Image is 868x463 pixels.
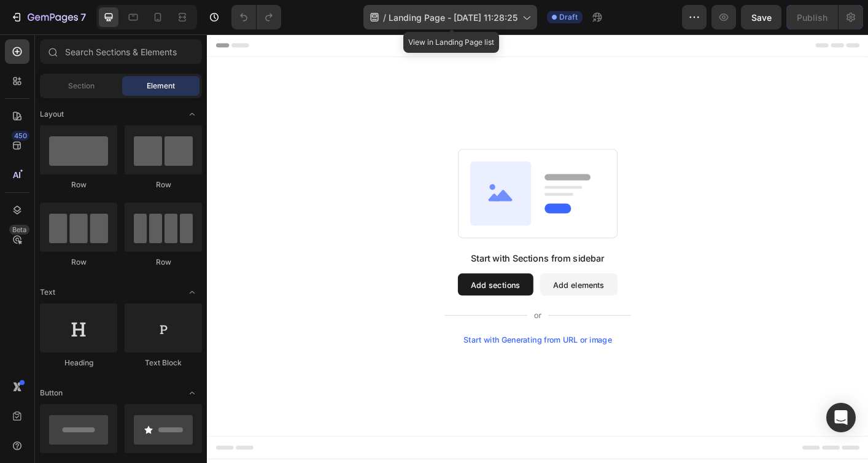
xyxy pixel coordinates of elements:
div: Undo/Redo [231,5,281,29]
div: Heading [40,357,117,368]
button: 7 [5,5,91,29]
div: Row [40,257,117,268]
div: Text Block [125,357,202,368]
span: Text [40,287,55,298]
iframe: Design area [207,34,868,463]
button: Add sections [279,267,363,291]
div: Start with Sections from sidebar [294,242,443,257]
button: Save [741,5,781,29]
span: Landing Page - [DATE] 11:28:25 [389,11,517,24]
p: 7 [80,10,86,25]
span: Draft [559,12,578,23]
span: Toggle open [182,383,202,403]
div: Start with Generating from URL or image [286,335,451,345]
span: / [383,11,386,24]
button: Publish [786,5,838,29]
span: Button [40,387,63,399]
span: Layout [40,109,64,120]
div: Row [125,179,202,190]
span: Toggle open [182,104,202,124]
span: Section [68,80,95,91]
div: 450 [12,131,29,141]
div: Publish [797,11,827,24]
div: Open Intercom Messenger [826,403,856,432]
input: Search Sections & Elements [40,39,202,64]
span: Element [147,80,175,91]
div: Beta [9,225,29,235]
div: Row [125,257,202,268]
span: Save [751,12,772,23]
div: Row [40,179,117,190]
span: Toggle open [182,282,202,302]
button: Add elements [371,267,457,291]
